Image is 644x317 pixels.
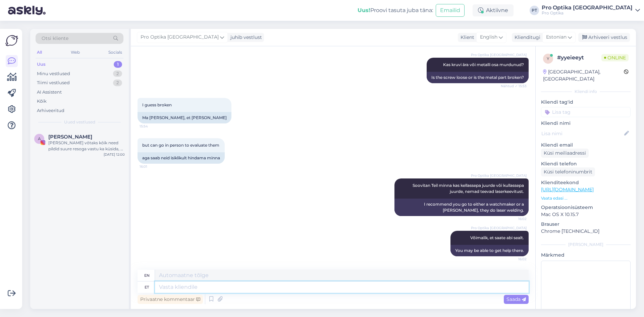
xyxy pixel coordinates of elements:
[578,33,630,42] div: Arhiveeri vestlus
[547,56,549,61] span: y
[480,34,497,41] span: English
[541,160,631,167] p: Kliendi telefon
[546,34,567,41] span: Estonian
[36,48,43,57] div: All
[138,295,203,304] div: Privaatne kommentaar
[114,61,122,68] div: 1
[140,124,165,129] span: 15:54
[113,70,122,77] div: 2
[541,204,631,211] p: Operatsioonisüsteem
[541,221,631,228] p: Brauser
[501,84,527,89] span: Nähtud ✓ 15:53
[107,48,123,57] div: Socials
[37,98,47,105] div: Kõik
[358,6,433,14] div: Proovi tasuta juba täna:
[37,70,70,77] div: Minu vestlused
[37,107,64,114] div: Arhiveeritud
[458,34,474,41] div: Klient
[541,89,631,95] div: Kliendi info
[64,119,95,125] span: Uued vestlused
[542,5,640,16] a: Pro Optika [GEOGRAPHIC_DATA]Pro Optika
[471,225,527,230] span: Pro Optika [GEOGRAPHIC_DATA]
[542,5,633,10] div: Pro Optika [GEOGRAPHIC_DATA]
[37,61,46,68] div: Uus
[601,54,629,61] span: Online
[104,152,125,157] div: [DATE] 12:00
[394,199,529,216] div: I recommend you go to either a watchmaker or a [PERSON_NAME], they do laser welding.
[37,80,70,86] div: Tiimi vestlused
[69,48,81,57] div: Web
[501,216,527,221] span: 16:02
[113,80,122,86] div: 2
[42,35,68,42] span: Otsi kliente
[543,68,624,83] div: [GEOGRAPHIC_DATA], [GEOGRAPHIC_DATA]
[141,34,219,41] span: Pro Optika [GEOGRAPHIC_DATA]
[142,143,219,148] span: but can go in person to evaluate them
[38,136,41,141] span: A
[450,245,529,256] div: You may be able to get help there.
[541,107,631,117] input: Lisa tag
[541,142,631,149] p: Kliendi email
[541,149,589,158] div: Küsi meiliaadressi
[541,179,631,186] p: Klienditeekond
[512,34,540,41] div: Klienditugi
[541,167,595,176] div: Küsi telefoninumbrit
[358,7,370,13] b: Uus!
[138,152,225,164] div: aga saab neid isiklikult hindama minna
[541,228,631,235] p: Chrome [TECHNICAL_ID]
[541,252,631,259] p: Märkmed
[427,72,529,83] div: Is the screw loose or is the metal part broken?
[541,130,623,137] input: Lisa nimi
[471,173,527,178] span: Pro Optika [GEOGRAPHIC_DATA]
[142,102,172,107] span: I guess broken
[436,4,465,17] button: Emailid
[470,235,524,240] span: Võimalik, et saate abi sealt.
[541,242,631,248] div: [PERSON_NAME]
[48,140,125,152] div: [PERSON_NAME] võtaks kõik need pildid suure resoga vastu ka küsida, et kas tohime neid kasutada n...
[506,296,526,302] span: Saada
[541,120,631,127] p: Kliendi nimi
[501,257,527,262] span: 16:02
[541,187,594,193] a: [URL][DOMAIN_NAME]
[48,134,92,140] span: Aveli Karba
[473,4,514,16] div: Aktiivne
[145,281,149,293] div: et
[541,211,631,218] p: Mac OS X 10.15.7
[140,164,165,169] span: 16:01
[542,10,633,16] div: Pro Optika
[541,195,631,201] p: Vaata edasi ...
[443,62,524,67] span: Kas kruvi ära või metalli osa murdunud?
[557,54,601,62] div: # yyeieeyt
[413,183,525,194] span: Soovitan Teil minna kas kellassepa juurde või kullassepa juurde, nemad teevad laserkeevitust.
[541,99,631,106] p: Kliendi tag'id
[228,34,262,41] div: juhib vestlust
[144,270,150,281] div: en
[5,34,18,47] img: Askly Logo
[471,52,527,57] span: Pro Optika [GEOGRAPHIC_DATA]
[530,6,539,15] div: PT
[138,112,231,123] div: Ma [PERSON_NAME], et [PERSON_NAME]
[37,89,62,96] div: AI Assistent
